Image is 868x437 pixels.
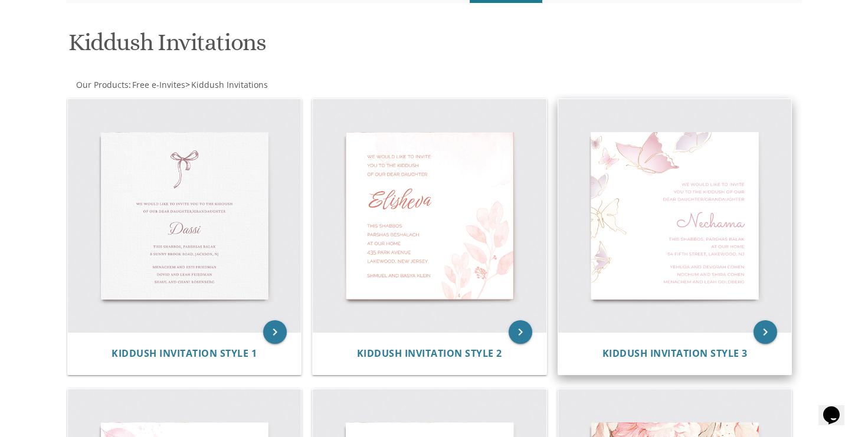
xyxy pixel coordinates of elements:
h1: Kiddush Invitations [68,29,550,64]
img: Kiddush Invitation Style 1 [68,99,302,333]
img: Kiddush Invitation Style 3 [558,99,792,333]
a: Free e-Invites [131,79,185,90]
span: Kiddush Invitation Style 3 [602,347,748,360]
iframe: chat widget [818,390,856,425]
a: Kiddush Invitation Style 1 [112,348,257,359]
a: Our Products [75,79,129,90]
span: > [185,79,268,90]
a: keyboard_arrow_right [509,320,532,344]
a: keyboard_arrow_right [263,320,287,344]
span: Kiddush Invitations [191,79,268,90]
a: Kiddush Invitation Style 3 [602,348,748,359]
a: keyboard_arrow_right [754,320,777,344]
span: Kiddush Invitation Style 2 [357,347,502,360]
span: Kiddush Invitation Style 1 [112,347,257,360]
a: Kiddush Invitation Style 2 [357,348,502,359]
span: Free e-Invites [132,79,185,90]
img: Kiddush Invitation Style 2 [313,99,546,333]
a: Kiddush Invitations [190,79,268,90]
div: : [66,79,434,91]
